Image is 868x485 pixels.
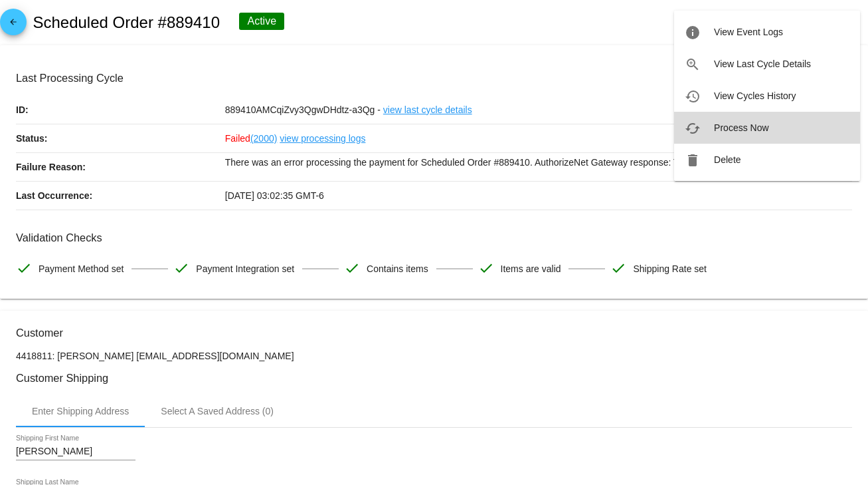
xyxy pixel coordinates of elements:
span: View Last Cycle Details [714,59,811,69]
mat-icon: delete [685,152,701,168]
span: Process Now [714,122,768,133]
span: View Event Logs [714,27,783,37]
mat-icon: info [685,25,701,41]
span: View Cycles History [714,90,796,101]
mat-icon: cached [685,120,701,136]
mat-icon: zoom_in [685,57,701,73]
mat-icon: history [685,88,701,104]
span: Delete [714,154,740,165]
